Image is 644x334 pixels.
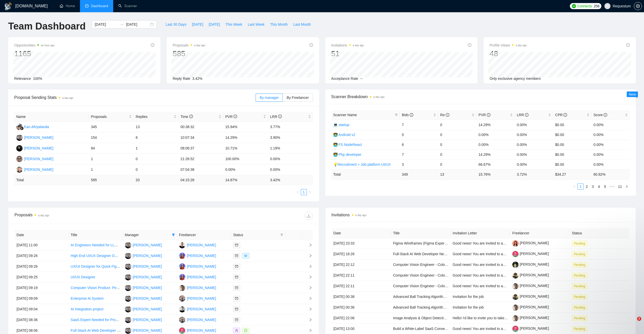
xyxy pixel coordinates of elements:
a: AI Integration project [71,307,103,311]
a: IK[PERSON_NAME] [16,157,53,161]
td: 0 [438,149,476,159]
img: VL [125,263,131,270]
a: 2 [584,184,589,189]
div: [PERSON_NAME] [187,306,216,312]
a: Full-Stack AI Web Developer Needed for SaaS Project [71,328,156,332]
span: Only exclusive agency members [490,77,541,81]
span: Proposals [91,114,128,119]
a: [PERSON_NAME] [512,294,549,298]
button: download [305,212,313,220]
div: [PERSON_NAME] [133,296,162,301]
span: LRR [517,113,529,117]
div: [PERSON_NAME] [133,306,162,312]
td: 0.00% [476,130,515,140]
td: 3.90% [268,132,313,143]
a: VL[PERSON_NAME] [125,285,162,290]
img: SB [179,306,185,312]
div: [PERSON_NAME] [133,274,162,280]
li: 5 [602,184,608,190]
img: EA [16,124,23,130]
img: gigradar-bm.png [20,127,24,130]
a: AK[PERSON_NAME] [179,243,216,247]
td: 0.00% [515,140,553,149]
span: Proposals [173,42,205,48]
a: VL[PERSON_NAME] [125,253,162,257]
td: 0.00% [591,159,630,169]
td: 0.00% [268,154,313,164]
td: 0.00% [515,159,553,169]
span: Reply Rate [173,77,190,81]
a: SB[PERSON_NAME] [179,307,216,311]
td: 0.00% [515,149,553,159]
div: 51 [331,49,364,58]
a: 4 [596,184,602,189]
a: DB[PERSON_NAME] [179,328,216,332]
span: user [606,4,609,8]
span: mail [235,308,238,311]
img: c1HaziVVVbnu0c2NasnjezSb6LXOIoutgjUNJZcFsvBUdEjYzUEv1Nryfg08A2i7jD [512,240,519,247]
a: [PERSON_NAME] [512,305,549,309]
a: AI Engineers Needed for LLM Quantization Project [71,243,150,247]
div: [PERSON_NAME] [187,242,216,248]
div: 48 [490,49,527,58]
span: Scanner Breakdown [331,94,630,100]
span: info-circle [234,115,237,118]
span: left [573,185,576,188]
td: $0.00 [553,120,591,130]
img: VL [125,274,131,280]
td: 3 [400,159,438,169]
a: IP[PERSON_NAME] [179,253,216,257]
button: This Month [267,20,290,28]
a: IP[PERSON_NAME] [179,275,216,279]
span: message [244,329,247,332]
li: Next Page [624,184,630,190]
td: 0 [134,154,178,164]
img: IP [179,274,185,280]
td: 0.00% [515,120,553,130]
img: VL [16,134,23,141]
a: High End UI/UX Designer ONLY – Concept & Prototype- Ongoing [71,254,174,258]
img: c1eXUdwHc_WaOcbpPFtMJupqop6zdMumv1o7qBBEoYRQ7Y2b-PMuosOa1Pnj0gGm9V [512,251,519,257]
span: Scanner Name [333,113,357,117]
a: VL[PERSON_NAME] [125,264,162,268]
a: Computer Vision Product: Person Action Detection [71,286,150,290]
a: Computer Vision Engineer - Color Analysis & Pattern Recognition [393,284,496,288]
td: 7 [400,149,438,159]
td: 14.29% [223,132,268,143]
img: VL [125,327,131,334]
span: Pending [572,262,587,268]
span: info-circle [410,113,413,117]
span: New [629,92,636,96]
div: [PERSON_NAME] [187,253,216,259]
span: Bids [402,113,413,117]
a: 👨‍💻 FS NodeReact [333,143,362,147]
li: 1 [577,184,584,190]
span: filter [172,233,175,236]
a: 💻 startup [333,123,350,127]
img: logo [4,2,12,10]
img: VL [125,317,131,323]
img: VS [179,285,185,291]
span: -- [360,77,362,81]
a: Pending [572,241,589,245]
span: [DATE] [192,22,203,27]
th: Replies [134,112,178,122]
span: Acceptance Rate [331,77,358,81]
span: mail [235,286,238,289]
a: [PERSON_NAME] [512,262,549,266]
a: UX/UI Designer for Quick Figma Tweaks [71,264,134,268]
span: filter [171,231,176,239]
span: Pending [572,326,587,332]
span: 3.42% [192,77,203,81]
span: Replies [136,114,173,119]
span: Last 30 Days [166,22,186,27]
div: [PERSON_NAME] [133,328,162,333]
a: setting [634,4,642,8]
span: info-circle [626,43,630,47]
span: By Freelancer [287,96,309,100]
div: [PERSON_NAME] [24,145,53,151]
span: Pending [572,241,587,246]
td: 0.00% [591,149,630,159]
span: info-circle [564,113,567,117]
span: mail [235,244,238,247]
